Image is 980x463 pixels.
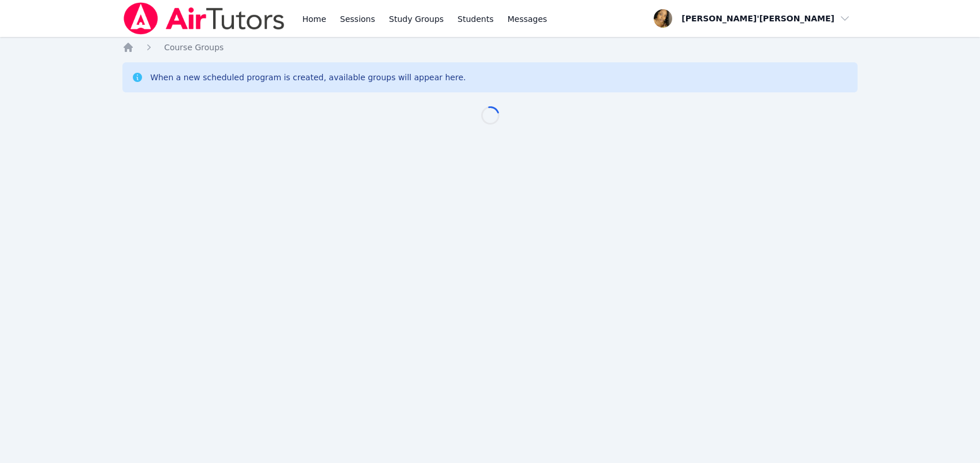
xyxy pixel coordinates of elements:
[508,13,547,25] span: Messages
[150,72,466,83] div: When a new scheduled program is created, available groups will appear here.
[122,2,286,35] img: Air Tutors
[164,42,223,53] a: Course Groups
[122,42,858,53] nav: Breadcrumb
[164,43,223,52] span: Course Groups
